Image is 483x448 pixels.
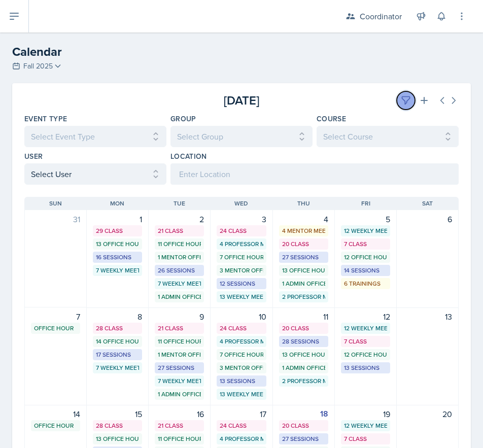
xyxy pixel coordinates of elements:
div: 21 Class [158,421,201,430]
div: 8 [93,311,142,323]
div: 7 Weekly Meetings [158,279,201,288]
div: 12 Weekly Meetings [344,324,387,333]
div: 4 Mentor Meetings [282,226,325,235]
div: 2 Professor Meetings [282,292,325,301]
div: 24 Class [220,421,263,430]
div: 1 Mentor Office Hour [158,253,201,262]
div: 11 Office Hours [158,239,201,249]
div: 27 Sessions [282,434,325,443]
div: 3 Mentor Office Hours [220,266,263,275]
div: 13 [403,311,452,323]
h2: Calendar [12,43,471,61]
div: 1 Admin Office Hour [282,363,325,372]
div: 31 [31,213,80,225]
div: 24 Class [220,226,263,235]
div: 13 Office Hours [96,434,139,443]
div: 1 [93,213,142,225]
div: 4 Professor Meetings [220,434,263,443]
div: 9 [155,311,204,323]
div: 12 Office Hours [344,350,387,359]
div: 20 Class [282,239,325,249]
div: 4 [279,213,328,225]
div: 26 Sessions [158,266,201,275]
div: 11 Office Hours [158,434,201,443]
div: 13 Office Hours [282,266,325,275]
div: 4 Professor Meetings [220,337,263,346]
div: 7 Office Hours [220,350,263,359]
div: 24 Class [220,324,263,333]
div: 7 Class [344,239,387,249]
div: 14 Sessions [344,266,387,275]
div: Office Hour [34,421,77,430]
div: 11 [279,311,328,323]
div: 16 Sessions [96,253,139,262]
div: 7 Class [344,434,387,443]
div: 18 [279,408,328,420]
div: 2 [155,213,204,225]
div: 12 Office Hours [344,253,387,262]
div: 11 Office Hours [158,337,201,346]
span: Thu [297,199,310,208]
div: 12 Weekly Meetings [344,421,387,430]
label: Group [170,114,196,124]
span: Sat [422,199,433,208]
div: Coordinator [360,10,402,22]
div: 1 Admin Office Hour [282,279,325,288]
div: 28 Sessions [282,337,325,346]
div: 13 Sessions [344,363,387,372]
div: 1 Admin Office Hour [158,292,201,301]
label: Event Type [24,114,67,124]
div: 21 Class [158,226,201,235]
div: 15 [93,408,142,420]
div: 20 [403,408,452,420]
div: 13 Sessions [220,376,263,386]
div: 13 Office Hours [96,239,139,249]
span: Mon [110,199,124,208]
input: Enter Location [170,163,459,185]
div: 1 Mentor Office Hour [158,350,201,359]
div: 7 [31,311,80,323]
div: 7 Office Hours [220,253,263,262]
div: 2 Professor Meetings [282,376,325,386]
div: 7 Weekly Meetings [96,266,139,275]
div: 3 Mentor Office Hours [220,363,263,372]
div: 7 Class [344,337,387,346]
span: Tue [174,199,185,208]
div: 27 Sessions [282,253,325,262]
span: Fri [361,199,370,208]
div: 13 Weekly Meetings [220,292,263,301]
div: 4 Professor Meetings [220,239,263,249]
div: 19 [341,408,390,420]
div: 29 Class [96,226,139,235]
label: Location [170,151,207,161]
div: 14 Office Hours [96,337,139,346]
div: 27 Sessions [158,363,201,372]
div: 7 Weekly Meetings [158,376,201,386]
span: Sun [49,199,62,208]
div: 12 Weekly Meetings [344,226,387,235]
div: 1 Admin Office Hour [158,390,201,399]
div: 16 [155,408,204,420]
div: 7 Weekly Meetings [96,363,139,372]
div: 28 Class [96,324,139,333]
div: Office Hour [34,324,77,333]
div: 14 [31,408,80,420]
div: 20 Class [282,324,325,333]
div: 13 Office Hours [282,350,325,359]
div: 12 Sessions [220,279,263,288]
div: 17 Sessions [96,350,139,359]
div: 21 Class [158,324,201,333]
label: Course [317,114,346,124]
div: 28 Class [96,421,139,430]
div: [DATE] [169,91,314,110]
div: 6 [403,213,452,225]
div: 12 [341,311,390,323]
div: 20 Class [282,421,325,430]
div: 5 [341,213,390,225]
div: 17 [217,408,266,420]
div: 10 [217,311,266,323]
div: 3 [217,213,266,225]
label: User [24,151,43,161]
span: Wed [234,199,248,208]
div: 13 Weekly Meetings [220,390,263,399]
